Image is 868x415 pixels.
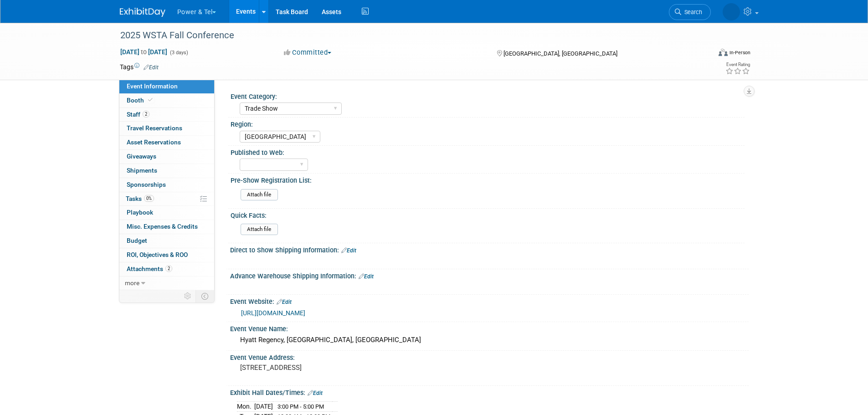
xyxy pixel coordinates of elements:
[144,64,159,71] a: Edit
[139,48,148,56] span: to
[117,27,697,44] div: 2025 WSTA Fall Conference
[230,351,749,362] div: Event Venue Address:
[127,209,153,216] span: Playbook
[120,48,168,56] span: [DATE] [DATE]
[231,118,745,129] div: Region:
[230,269,749,281] div: Advance Warehouse Shipping Information:
[341,247,356,254] a: Edit
[119,262,214,276] a: Attachments2
[723,3,740,20] img: Melissa Seibring
[127,97,154,104] span: Booth
[119,136,214,149] a: Asset Reservations
[127,167,157,174] span: Shipments
[669,4,711,20] a: Search
[119,248,214,262] a: ROI, Objectives & ROO
[125,279,139,287] span: more
[359,273,374,280] a: Edit
[127,111,149,118] span: Staff
[231,174,745,185] div: Pre-Show Registration List:
[127,265,172,272] span: Attachments
[119,164,214,178] a: Shipments
[119,206,214,220] a: Playbook
[230,386,749,398] div: Exhibit Hall Dates/Times:
[119,94,214,108] a: Booth
[127,181,166,188] span: Sponsorships
[230,322,749,333] div: Event Venue Name:
[277,403,324,410] span: 3:00 PM - 5:00 PM
[729,49,750,56] div: In-Person
[195,290,214,302] td: Toggle Event Tabs
[119,80,214,93] a: Event Information
[277,299,292,305] a: Edit
[120,8,165,17] img: ExhibitDay
[308,390,323,396] a: Edit
[119,178,214,192] a: Sponsorships
[144,195,154,202] span: 0%
[719,49,728,56] img: Format-Inperson.png
[119,234,214,248] a: Budget
[127,223,198,230] span: Misc. Expenses & Credits
[681,9,702,15] span: Search
[143,111,149,118] span: 2
[237,333,742,347] div: Hyatt Regency, [GEOGRAPHIC_DATA], [GEOGRAPHIC_DATA]
[165,265,172,272] span: 2
[230,243,749,255] div: Direct to Show Shipping Information:
[127,251,188,258] span: ROI, Objectives & ROO
[230,295,749,307] div: Event Website:
[120,62,159,72] td: Tags
[237,401,254,411] td: Mon.
[169,50,188,56] span: (3 days)
[503,50,617,57] span: [GEOGRAPHIC_DATA], [GEOGRAPHIC_DATA]
[231,209,745,220] div: Quick Facts:
[148,97,153,102] i: Booth reservation complete
[127,237,147,244] span: Budget
[240,364,436,372] pre: [STREET_ADDRESS]
[119,192,214,206] a: Tasks0%
[231,146,745,157] div: Published to Web:
[119,150,214,164] a: Giveaways
[119,220,214,234] a: Misc. Expenses & Credits
[180,290,196,302] td: Personalize Event Tab Strip
[241,309,305,317] a: [URL][DOMAIN_NAME]
[119,108,214,122] a: Staff2
[127,82,178,90] span: Event Information
[657,47,751,61] div: Event Format
[126,195,154,202] span: Tasks
[119,122,214,135] a: Travel Reservations
[725,62,750,67] div: Event Rating
[231,90,745,101] div: Event Category:
[127,153,156,160] span: Giveaways
[254,401,273,411] td: [DATE]
[119,277,214,290] a: more
[127,124,182,132] span: Travel Reservations
[281,48,335,57] button: Committed
[127,138,181,146] span: Asset Reservations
